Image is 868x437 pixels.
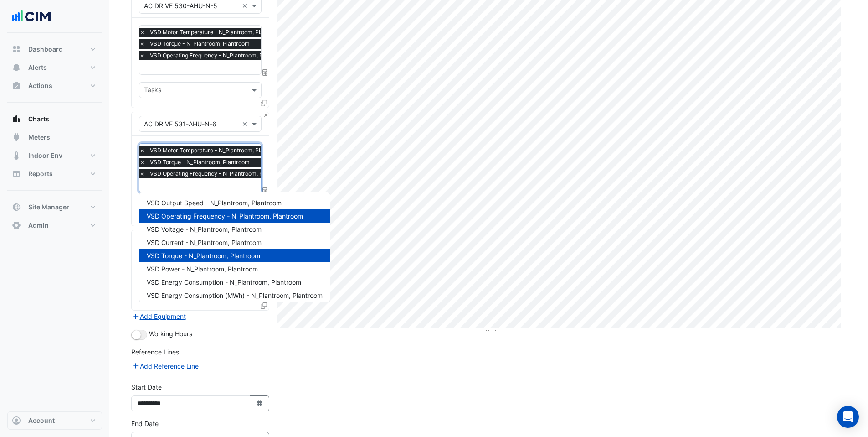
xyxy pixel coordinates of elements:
[7,128,102,146] button: Meters
[28,416,55,425] span: Account
[12,151,21,160] app-icon: Indoor Env
[138,28,146,37] span: ×
[12,63,21,72] app-icon: Alerts
[837,406,859,428] div: Open Intercom Messenger
[148,39,252,48] span: VSD Torque - N_Plantroom, Plantroom
[148,146,284,155] span: VSD Motor Temperature - N_Plantroom, Plantroom
[147,252,260,260] span: VSD Torque - N_Plantroom, Plantroom
[261,187,269,194] span: Choose Function
[138,158,146,167] span: ×
[28,221,49,230] span: Admin
[131,361,199,371] button: Add Reference Line
[148,158,252,167] span: VSD Torque - N_Plantroom, Plantroom
[148,169,288,178] span: VSD Operating Frequency - N_Plantroom, Plantroom
[242,1,250,10] span: Clear
[138,169,146,178] span: ×
[11,7,52,26] img: Company Logo
[28,45,63,54] span: Dashboard
[7,411,102,430] button: Account
[12,81,21,90] app-icon: Actions
[7,216,102,234] button: Admin
[7,58,102,77] button: Alerts
[28,203,69,212] span: Site Manager
[12,221,21,230] app-icon: Admin
[147,225,262,233] span: VSD Voltage - N_Plantroom, Plantroom
[28,114,49,124] span: Charts
[256,400,264,407] fa-icon: Select Date
[12,169,21,178] app-icon: Reports
[12,203,21,212] app-icon: Site Manager
[7,198,102,216] button: Site Manager
[138,146,146,155] span: ×
[131,382,162,392] label: Start Date
[28,133,50,142] span: Meters
[147,265,258,273] span: VSD Power - N_Plantroom, Plantroom
[131,347,179,357] label: Reference Lines
[147,199,282,207] span: VSD Output Speed - N_Plantroom, Plantroom
[131,419,159,428] label: End Date
[12,45,21,54] app-icon: Dashboard
[147,278,301,286] span: VSD Energy Consumption - N_Plantroom, Plantroom
[147,291,323,299] span: VSD Energy Consumption (MWh) - N_Plantroom, Plantroom
[7,110,102,128] button: Charts
[28,81,52,90] span: Actions
[7,77,102,95] button: Actions
[139,192,330,302] ng-dropdown-panel: Options list
[263,112,269,118] button: Close
[149,330,192,338] span: Working Hours
[28,169,53,178] span: Reports
[138,39,146,48] span: ×
[147,212,303,220] span: VSD Operating Frequency - N_Plantroom, Plantroom
[7,146,102,165] button: Indoor Env
[7,40,102,58] button: Dashboard
[261,99,267,107] span: Clone Favourites and Tasks from this Equipment to other Equipment
[261,302,267,309] span: Clone Favourites and Tasks from this Equipment to other Equipment
[143,85,161,97] div: Tasks
[148,28,284,37] span: VSD Motor Temperature - N_Plantroom, Plantroom
[138,51,146,60] span: ×
[28,151,62,160] span: Indoor Env
[147,239,262,246] span: VSD Current - N_Plantroom, Plantroom
[242,119,250,129] span: Clear
[7,165,102,183] button: Reports
[261,68,269,76] span: Choose Function
[148,51,288,60] span: VSD Operating Frequency - N_Plantroom, Plantroom
[28,63,47,72] span: Alerts
[12,114,21,124] app-icon: Charts
[12,133,21,142] app-icon: Meters
[131,311,186,322] button: Add Equipment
